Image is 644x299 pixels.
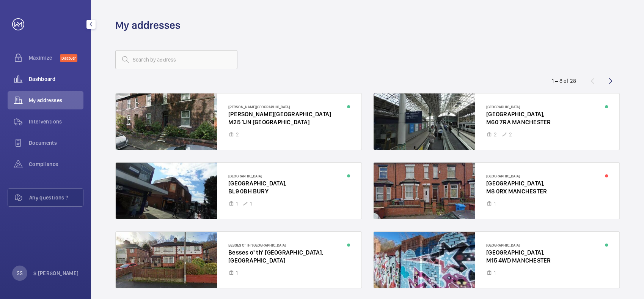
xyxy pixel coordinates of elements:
[115,50,237,69] input: Search by address
[29,97,83,104] span: My addresses
[29,160,83,168] span: Compliance
[552,77,576,85] div: 1 – 8 of 28
[29,139,83,147] span: Documents
[17,269,23,277] p: SS
[29,194,83,201] span: Any questions ?
[29,75,83,83] span: Dashboard
[60,54,77,62] span: Discover
[29,118,83,125] span: Interventions
[115,18,181,32] h1: My addresses
[29,54,60,62] span: Maximize
[33,269,79,277] p: S [PERSON_NAME]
